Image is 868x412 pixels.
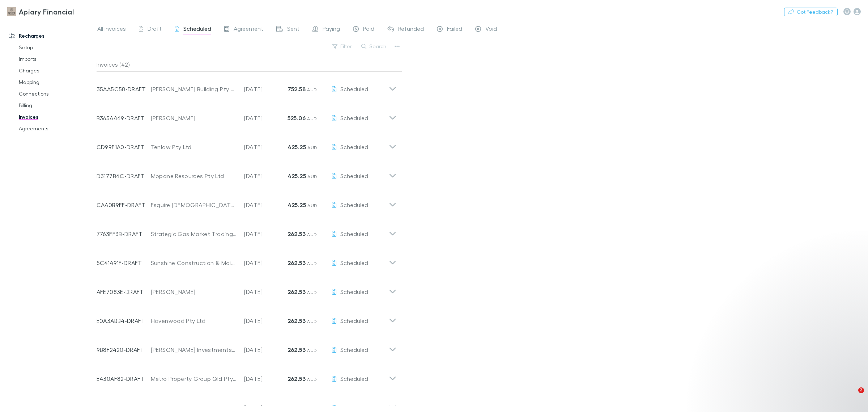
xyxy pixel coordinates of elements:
[340,143,368,150] span: Scheduled
[288,288,306,295] strong: 262.53
[288,201,306,209] strong: 425.25
[91,361,402,390] div: E430AF82-DRAFTMetro Property Group Qld Pty Ltd[DATE]262.53 AUDScheduled
[307,319,317,324] span: AUD
[97,258,151,267] p: 5C41491F-DRAFT
[244,316,288,325] p: [DATE]
[151,345,237,354] div: [PERSON_NAME] Investments Pty Ltd
[340,346,368,353] span: Scheduled
[288,259,306,266] strong: 262.53
[12,53,102,65] a: Imports
[151,143,237,151] div: Tenlaw Pty Ltd
[151,85,237,93] div: [PERSON_NAME] Building Pty Ltd
[12,76,102,88] a: Mapping
[307,174,317,179] span: AUD
[288,404,306,411] strong: 262.53
[12,42,102,53] a: Setup
[151,230,237,238] div: Strategic Gas Market Trading Pty Ltd
[340,317,368,324] span: Scheduled
[843,387,861,405] iframe: Intercom live chat
[12,65,102,76] a: Charges
[288,85,306,93] strong: 752.58
[244,172,288,180] p: [DATE]
[151,316,237,325] div: Havenwood Pty Ltd
[340,375,368,382] span: Scheduled
[340,259,368,266] span: Scheduled
[1,30,102,42] a: Recharges
[307,203,317,208] span: AUD
[97,85,151,93] p: 35AA5C58-DRAFT
[340,288,368,295] span: Scheduled
[244,345,288,354] p: [DATE]
[97,114,151,122] p: B365A449-DRAFT
[97,172,151,180] p: D3177B4C-DRAFT
[234,25,263,34] span: Agreement
[307,116,317,121] span: AUD
[329,42,356,51] button: Filter
[91,274,402,303] div: AFE7083E-DRAFT[PERSON_NAME][DATE]262.53 AUDScheduled
[12,111,102,123] a: Invoices
[151,403,237,412] div: Architectural Estimating Pty Ltd
[340,114,368,121] span: Scheduled
[148,25,162,34] span: Draft
[97,143,151,151] p: CD99F1A0-DRAFT
[97,316,151,325] p: E0A3ABB4-DRAFT
[91,130,402,159] div: CD99F1A0-DRAFTTenlaw Pty Ltd[DATE]425.25 AUDScheduled
[288,375,306,382] strong: 262.53
[183,25,211,34] span: Scheduled
[340,172,368,179] span: Scheduled
[307,145,317,150] span: AUD
[244,287,288,296] p: [DATE]
[91,72,402,101] div: 35AA5C58-DRAFT[PERSON_NAME] Building Pty Ltd[DATE]752.58 AUDScheduled
[363,25,374,34] span: Paid
[307,261,317,266] span: AUD
[244,403,288,412] p: [DATE]
[288,317,306,324] strong: 262.53
[340,230,368,237] span: Scheduled
[340,404,368,411] span: Scheduled
[288,172,306,180] strong: 425.25
[244,201,288,209] p: [DATE]
[12,123,102,134] a: Agreements
[97,374,151,383] p: E430AF82-DRAFT
[288,143,306,151] strong: 425.25
[340,85,368,92] span: Scheduled
[91,332,402,361] div: 9B8F2420-DRAFT[PERSON_NAME] Investments Pty Ltd[DATE]262.53 AUDScheduled
[307,87,317,92] span: AUD
[340,201,368,208] span: Scheduled
[151,201,237,209] div: Esquire [DEMOGRAPHIC_DATA] Grooming Pty Ltd
[91,159,402,188] div: D3177B4C-DRAFTMopane Resources Pty Ltd[DATE]425.25 AUDScheduled
[288,230,306,237] strong: 262.53
[858,387,864,393] span: 2
[19,7,74,16] h3: Apiary Financial
[244,230,288,238] p: [DATE]
[398,25,424,34] span: Refunded
[307,377,317,382] span: AUD
[91,188,402,216] div: CAA0B9FE-DRAFTEsquire [DEMOGRAPHIC_DATA] Grooming Pty Ltd[DATE]425.25 AUDScheduled
[307,348,317,353] span: AUD
[151,258,237,267] div: Sunshine Construction & Maintenance Pty Ltd
[97,287,151,296] p: AFE7083E-DRAFT
[307,405,317,411] span: AUD
[358,42,391,51] button: Search
[151,114,237,122] div: [PERSON_NAME]
[12,100,102,111] a: Billing
[91,303,402,332] div: E0A3ABB4-DRAFTHavenwood Pty Ltd[DATE]262.53 AUDScheduled
[244,85,288,93] p: [DATE]
[288,114,306,122] strong: 525.06
[7,7,16,16] img: Apiary Financial's Logo
[307,290,317,295] span: AUD
[244,114,288,122] p: [DATE]
[12,88,102,100] a: Connections
[151,172,237,180] div: Mopane Resources Pty Ltd
[447,25,462,34] span: Failed
[151,374,237,383] div: Metro Property Group Qld Pty Ltd
[91,101,402,130] div: B365A449-DRAFT[PERSON_NAME][DATE]525.06 AUDScheduled
[244,143,288,151] p: [DATE]
[307,232,317,237] span: AUD
[287,25,299,34] span: Sent
[97,201,151,209] p: CAA0B9FE-DRAFT
[288,346,306,353] strong: 262.53
[485,25,497,34] span: Void
[244,258,288,267] p: [DATE]
[151,287,237,296] div: [PERSON_NAME]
